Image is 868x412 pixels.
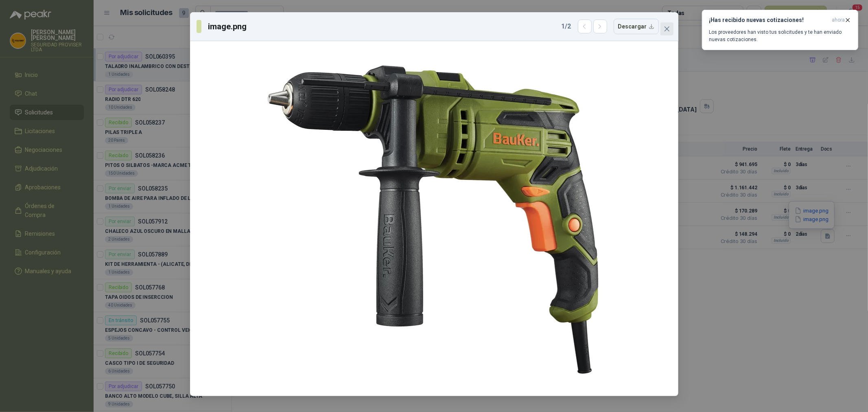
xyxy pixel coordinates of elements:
h3: image.png [208,20,248,33]
span: 1 / 2 [562,22,571,31]
button: Descargar [614,19,659,34]
button: Close [660,22,673,35]
span: ahora [832,17,845,24]
h3: ¡Has recibido nuevas cotizaciones! [709,17,829,24]
span: close [664,26,670,32]
p: Los proveedores han visto tus solicitudes y te han enviado nuevas cotizaciones. [709,28,851,43]
button: ¡Has recibido nuevas cotizaciones!ahora Los proveedores han visto tus solicitudes y te han enviad... [702,10,858,50]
